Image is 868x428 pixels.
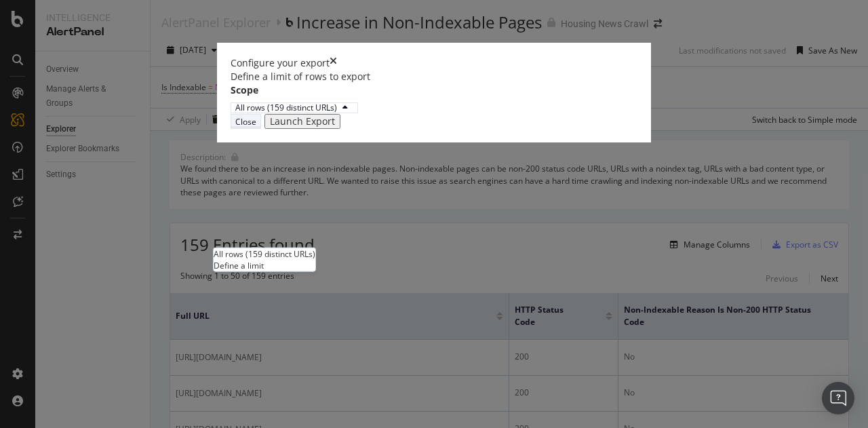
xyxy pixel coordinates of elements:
label: Scope [231,83,258,97]
div: Close [235,116,256,128]
div: modal [217,43,651,142]
div: Define a limit of rows to export [231,70,637,83]
div: All rows (159 distinct URLs) [214,248,315,260]
div: Configure your export [231,56,330,70]
div: Define a limit [214,260,315,271]
button: Close [231,114,261,129]
div: Open Intercom Messenger [822,382,854,414]
button: All rows (159 distinct URLs) [231,102,358,113]
div: All rows (159 distinct URLs) [235,104,337,112]
button: Launch Export [264,114,340,129]
div: times [330,56,337,70]
div: Launch Export [270,116,335,127]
